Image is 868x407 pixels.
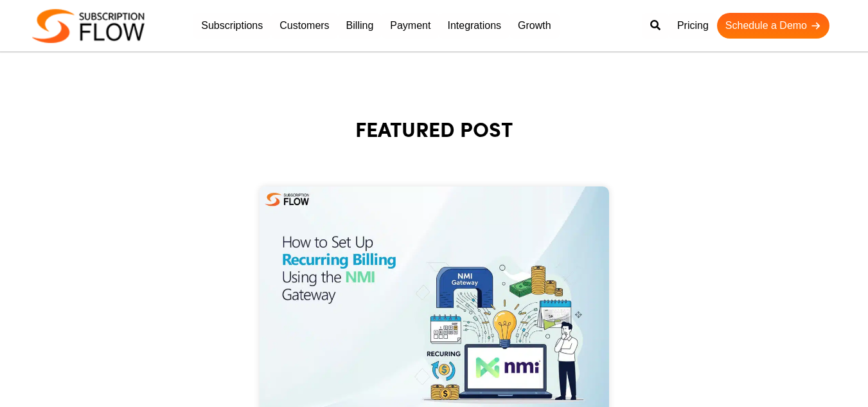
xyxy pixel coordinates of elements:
[669,13,717,39] a: Pricing
[338,13,382,39] a: Billing
[439,13,509,39] a: Integrations
[193,13,271,39] a: Subscriptions
[32,9,145,43] img: Subscriptionflow
[382,13,439,39] a: Payment
[271,13,337,39] a: Customers
[717,13,829,39] a: Schedule a Demo
[509,13,560,39] a: Growth
[49,116,820,174] h1: FEATURED POST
